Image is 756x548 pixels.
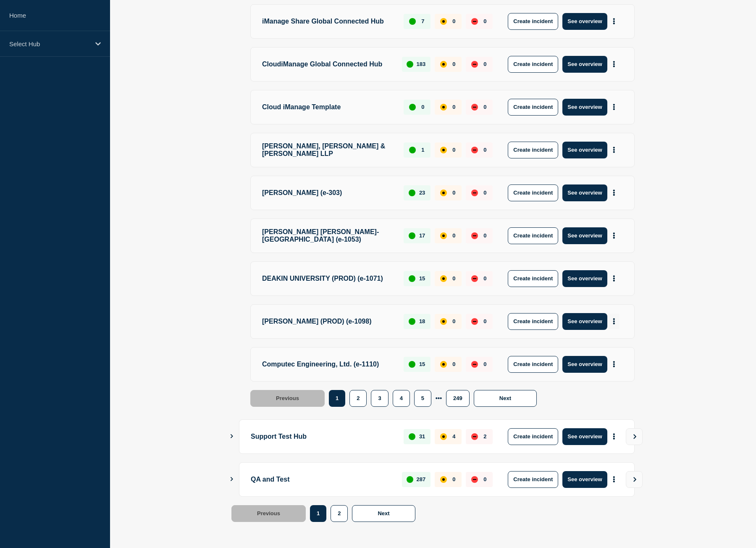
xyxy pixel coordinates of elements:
[251,428,394,445] p: Support Test Hub
[471,190,478,196] div: down
[471,104,478,111] div: down
[440,61,447,68] div: affected
[452,18,455,24] p: 0
[310,505,326,522] button: 1
[508,99,558,116] button: Create incident
[471,61,478,68] div: down
[262,356,394,373] p: Computec Engineering, Ltd. (e-1110)
[452,433,455,440] p: 4
[257,510,280,516] span: Previous
[409,147,416,153] div: up
[483,18,486,24] p: 0
[508,428,558,445] button: Create incident
[609,228,619,243] button: More actions
[609,13,619,29] button: More actions
[440,104,447,111] div: affected
[409,104,416,111] div: up
[419,190,425,196] p: 23
[452,476,455,482] p: 0
[508,356,558,373] button: Create incident
[331,505,348,522] button: 2
[349,390,367,407] button: 2
[452,275,455,282] p: 0
[440,433,447,440] div: affected
[471,18,478,25] div: down
[452,232,455,239] p: 0
[440,361,447,368] div: affected
[452,147,455,153] p: 0
[471,232,478,239] div: down
[9,40,90,47] p: Select Hub
[276,395,299,401] span: Previous
[483,275,486,282] p: 0
[262,313,394,330] p: [PERSON_NAME] (PROD) (e-1098)
[262,99,394,116] p: Cloud iManage Template
[499,395,511,401] span: Next
[419,433,425,440] p: 31
[262,227,394,244] p: [PERSON_NAME] [PERSON_NAME]-[GEOGRAPHIC_DATA] (e-1053)
[440,318,447,325] div: affected
[329,390,345,407] button: 1
[562,313,607,330] button: See overview
[352,505,415,522] button: Next
[262,56,392,73] p: CloudiManage Global Connected Hub
[483,232,486,239] p: 0
[414,390,431,407] button: 5
[440,275,447,282] div: affected
[409,318,415,325] div: up
[231,505,306,522] button: Previous
[609,185,619,200] button: More actions
[483,190,486,196] p: 0
[483,147,486,153] p: 0
[452,61,455,67] p: 0
[393,390,410,407] button: 4
[407,61,413,68] div: up
[419,318,425,324] p: 18
[421,147,424,153] p: 1
[371,390,388,407] button: 3
[471,433,478,440] div: down
[471,147,478,153] div: down
[483,61,486,67] p: 0
[440,476,447,483] div: affected
[609,356,619,372] button: More actions
[562,227,607,244] button: See overview
[419,275,425,282] p: 15
[562,428,607,445] button: See overview
[471,476,478,483] div: down
[409,232,415,239] div: up
[508,227,558,244] button: Create incident
[483,433,486,440] p: 2
[508,13,558,30] button: Create incident
[409,18,416,25] div: up
[609,56,619,72] button: More actions
[251,471,392,488] p: QA and Test
[483,104,486,110] p: 0
[609,472,619,487] button: More actions
[508,313,558,330] button: Create incident
[609,142,619,158] button: More actions
[508,56,558,73] button: Create incident
[562,99,607,116] button: See overview
[609,314,619,329] button: More actions
[409,361,415,368] div: up
[262,184,394,201] p: [PERSON_NAME] (e-303)
[440,190,447,196] div: affected
[609,99,619,115] button: More actions
[471,318,478,325] div: down
[452,104,455,110] p: 0
[378,510,389,516] span: Next
[562,13,607,30] button: See overview
[409,433,415,440] div: up
[483,361,486,367] p: 0
[562,56,607,73] button: See overview
[421,104,424,110] p: 0
[230,476,234,482] button: Show Connected Hubs
[409,190,415,196] div: up
[407,476,413,483] div: up
[452,190,455,196] p: 0
[483,476,486,482] p: 0
[452,318,455,324] p: 0
[262,13,394,30] p: iManage Share Global Connected Hub
[262,270,394,287] p: DEAKIN UNIVERSITY (PROD) (e-1071)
